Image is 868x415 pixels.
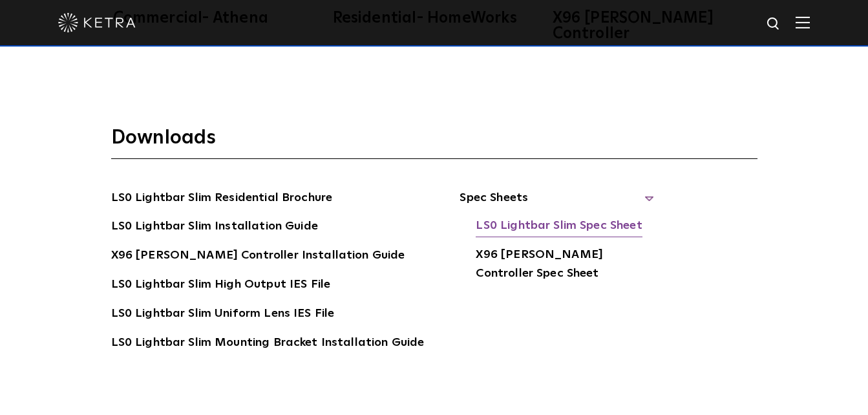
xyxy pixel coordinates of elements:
a: LS0 Lightbar Slim Uniform Lens IES File [111,304,335,325]
a: X96 [PERSON_NAME] Controller Installation Guide [111,246,405,267]
img: ketra-logo-2019-white [58,13,136,32]
span: Spec Sheets [460,189,653,217]
a: LS0 Lightbar Slim Spec Sheet [476,217,642,237]
a: LS0 Lightbar Slim Residential Brochure [111,189,333,209]
a: X96 [PERSON_NAME] Controller Spec Sheet [476,246,653,285]
img: search icon [766,16,782,32]
h3: Downloads [111,125,757,159]
a: LS0 Lightbar Slim High Output IES File [111,275,331,296]
a: LS0 Lightbar Slim Mounting Bracket Installation Guide [111,334,425,354]
img: Hamburger%20Nav.svg [796,16,810,28]
a: LS0 Lightbar Slim Installation Guide [111,217,318,238]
